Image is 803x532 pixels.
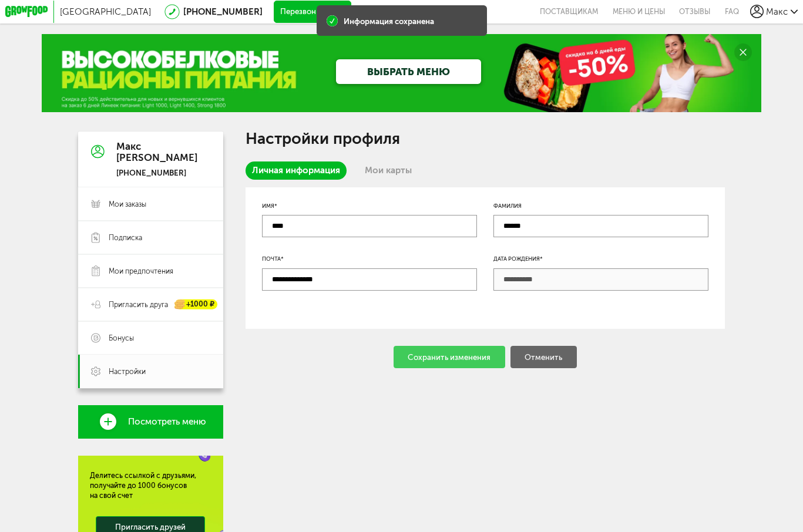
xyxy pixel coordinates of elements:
span: Мои предпочтения [109,266,173,276]
div: Почта* [262,254,476,263]
a: Мои заказы [78,187,223,221]
span: Макс [766,6,788,17]
span: Бонусы [109,333,134,343]
a: Посмотреть меню [78,405,223,439]
a: Мои карты [358,161,418,179]
a: Пригласить друга +1000 ₽ [78,288,223,321]
div: Информация сохранена [344,16,434,26]
span: Мои заказы [109,199,146,209]
span: [GEOGRAPHIC_DATA] [60,6,151,17]
div: Дата рождения* [493,254,708,263]
span: Пригласить друга [109,299,168,309]
span: Подписка [109,233,142,243]
div: +1000 ₽ [175,299,218,309]
a: Подписка [78,221,223,254]
a: Настройки [78,355,223,388]
div: [PHONE_NUMBER] [116,168,197,178]
a: ВЫБРАТЬ МЕНЮ [336,59,481,85]
a: Мои предпочтения [78,254,223,288]
button: Перезвоните мне [274,1,352,23]
h1: Настройки профиля [246,132,725,146]
div: Макс [PERSON_NAME] [116,141,197,163]
a: Личная информация [246,161,347,179]
div: Фамилия [493,201,708,210]
a: [PHONE_NUMBER] [183,6,263,17]
div: Делитесь ссылкой с друзьями, получайте до 1000 бонусов на свой счет [90,470,211,500]
a: Бонусы [78,321,223,355]
span: Посмотреть меню [128,417,206,427]
span: Настройки [109,366,146,376]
